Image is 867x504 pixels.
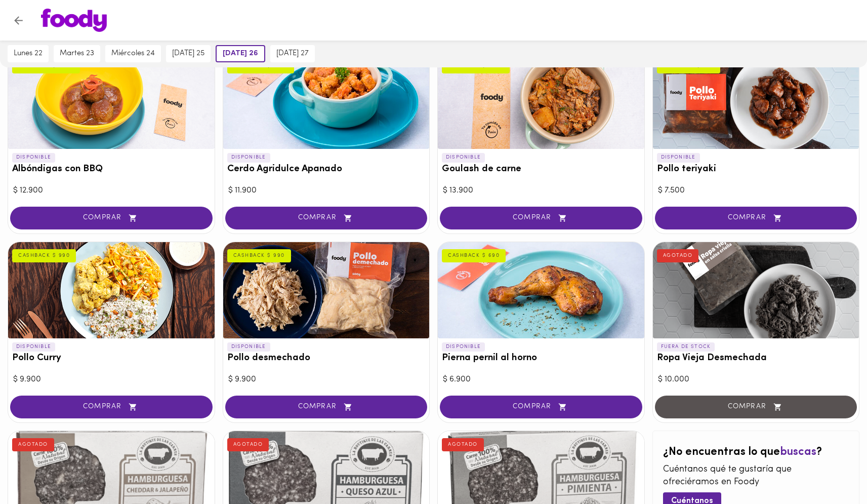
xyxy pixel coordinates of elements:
div: AGOTADO [227,438,269,451]
p: DISPONIBLE [442,342,485,352]
span: COMPRAR [23,403,200,411]
div: $ 7.500 [658,185,854,197]
div: $ 6.900 [443,374,639,385]
span: buscas [780,446,816,458]
h3: Ropa Vieja Desmechada [657,353,855,364]
div: AGOTADO [657,249,699,262]
button: COMPRAR [440,207,642,229]
div: $ 12.900 [13,185,210,197]
button: COMPRAR [440,396,642,418]
img: logo.png [41,9,107,32]
button: COMPRAR [655,207,857,229]
span: COMPRAR [238,403,415,411]
span: COMPRAR [668,214,845,222]
p: DISPONIBLE [227,153,270,162]
button: martes 23 [54,45,100,62]
span: [DATE] 25 [172,49,204,58]
h3: Pollo teriyaki [657,164,855,175]
div: $ 9.900 [228,374,425,385]
span: COMPRAR [452,403,630,411]
span: miércoles 24 [111,49,155,58]
div: $ 9.900 [13,374,210,385]
div: Albóndigas con BBQ [8,53,215,149]
h3: Pierna pernil al horno [442,353,640,364]
button: COMPRAR [225,207,428,229]
p: DISPONIBLE [227,342,270,352]
span: martes 23 [60,49,94,58]
span: COMPRAR [23,214,200,222]
div: Pollo desmechado [223,242,430,338]
button: Volver [6,8,31,33]
span: COMPRAR [452,214,630,222]
button: COMPRAR [10,396,213,418]
div: CASHBACK $ 990 [227,249,291,262]
div: Pollo Curry [8,242,215,338]
button: [DATE] 26 [216,45,265,62]
p: Cuéntanos qué te gustaría que ofreciéramos en Foody [663,463,849,489]
iframe: Messagebird Livechat Widget [808,445,857,494]
p: DISPONIBLE [657,153,700,162]
span: [DATE] 26 [223,49,258,58]
p: DISPONIBLE [12,342,55,352]
div: AGOTADO [442,438,484,451]
button: lunes 22 [8,45,49,62]
p: FUERA DE STOCK [657,342,715,352]
h3: Albóndigas con BBQ [12,164,211,175]
h3: Pollo desmechado [227,353,426,364]
button: COMPRAR [10,207,213,229]
div: $ 10.000 [658,374,854,385]
div: Pierna pernil al horno [438,242,644,338]
div: AGOTADO [12,438,54,451]
div: $ 13.900 [443,185,639,197]
div: Goulash de carne [438,53,644,149]
div: Cerdo Agridulce Apanado [223,53,430,149]
p: DISPONIBLE [442,153,485,162]
button: [DATE] 27 [270,45,315,62]
h2: ¿No encuentras lo que ? [663,446,849,458]
h3: Cerdo Agridulce Apanado [227,164,426,175]
div: CASHBACK $ 990 [12,249,76,262]
button: [DATE] 25 [166,45,211,62]
button: COMPRAR [225,396,428,418]
div: $ 11.900 [228,185,425,197]
div: Pollo teriyaki [653,53,859,149]
span: lunes 22 [14,49,43,58]
span: [DATE] 27 [276,49,309,58]
span: COMPRAR [238,214,415,222]
p: DISPONIBLE [12,153,55,162]
div: CASHBACK $ 690 [442,249,506,262]
h3: Goulash de carne [442,164,640,175]
h3: Pollo Curry [12,353,211,364]
button: miércoles 24 [105,45,161,62]
div: Ropa Vieja Desmechada [653,242,859,338]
